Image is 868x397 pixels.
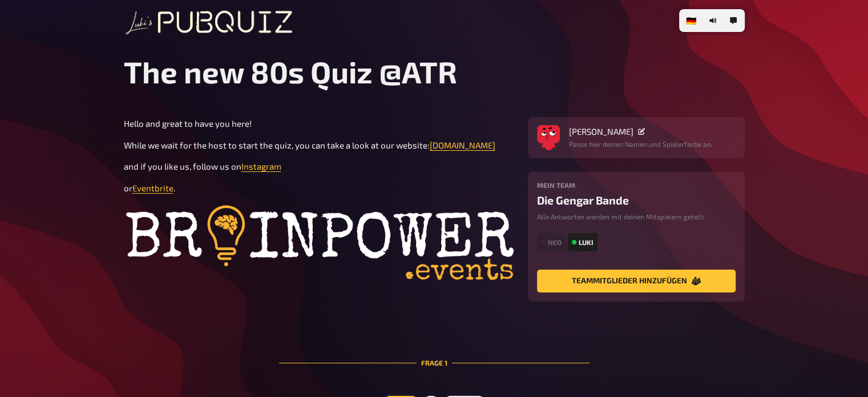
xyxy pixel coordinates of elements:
a: Eventbrite [132,183,173,193]
div: Luki [568,233,597,251]
div: Die Gengar Bande [537,194,736,207]
li: 🇩🇪 [681,11,701,30]
h4: Mein Team [537,181,736,189]
img: Avatar [537,123,560,146]
h1: The new 80s Quiz @ATR [124,54,745,90]
span: Hello and great to have you here! [124,118,252,129]
span: . [173,183,175,193]
span: While we wait for the host to start the quiz, you can take a look at our website: [124,140,430,150]
span: and if you like us, follow us on [124,161,241,171]
p: Passe hier deinen Namen und Spielerfarbe an. [569,139,713,149]
span: [PERSON_NAME] [569,126,633,137]
p: Alle Antworten werden mit deinen Mitspielern geteilt. [537,211,736,222]
img: brainpower-events-logo-w [124,203,514,288]
button: Teammitglieder hinzufügen [537,270,736,292]
span: or [124,183,132,193]
a: Instagram [241,161,281,171]
div: neo [537,233,566,251]
a: [DOMAIN_NAME] [430,140,495,150]
button: Avatar [537,126,560,149]
div: Frage 1 [279,330,590,395]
